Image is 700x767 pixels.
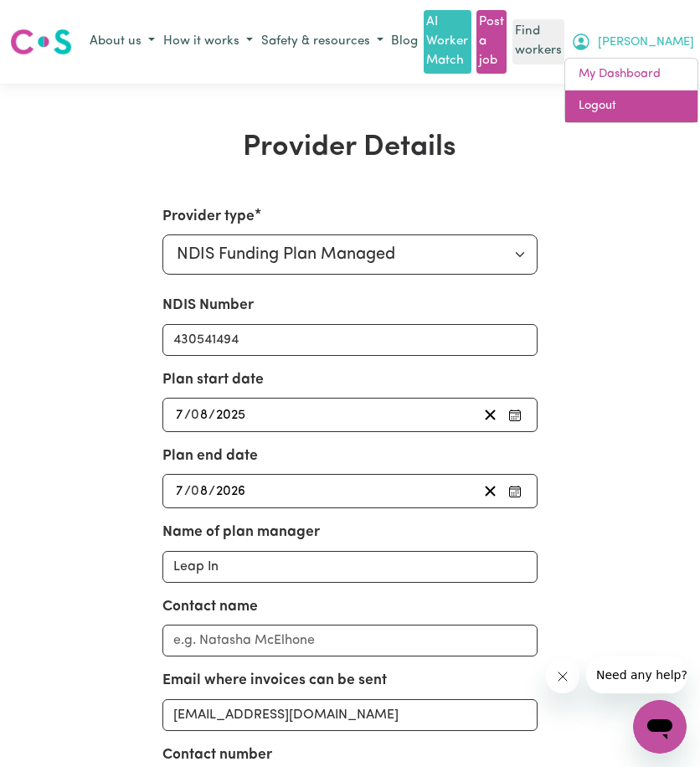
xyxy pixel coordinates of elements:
[69,131,632,165] h1: Provider Details
[162,445,258,467] label: Plan end date
[162,522,320,543] label: Name of plan manager
[633,700,687,754] iframe: Button to launch messaging window
[162,295,254,317] label: NDIS Number
[208,408,215,423] span: /
[565,59,697,90] a: My Dashboard
[159,28,257,56] button: How it works
[162,596,258,618] label: Contact name
[191,409,199,422] span: 0
[162,744,272,766] label: Contact number
[215,404,247,426] input: ----
[476,10,507,74] a: Post a job
[424,10,471,74] a: AI Worker Match
[10,27,72,57] img: Careseekers logo
[512,19,564,64] a: Find workers
[208,484,215,499] span: /
[85,28,159,56] button: About us
[546,660,579,693] iframe: Close message
[388,29,421,55] a: Blog
[598,33,694,52] span: [PERSON_NAME]
[477,404,503,426] button: Clear plan start date
[192,404,208,426] input: --
[503,480,527,502] button: Pick your plan end date
[162,324,538,356] input: Enter your NDIS number
[184,484,191,499] span: /
[175,480,184,502] input: --
[10,12,101,25] span: Need any help?
[10,23,72,61] a: Careseekers logo
[162,699,538,731] input: e.g. nat.mc@myplanmanager.com.au
[162,206,255,228] label: Provider type
[162,670,387,692] label: Email where invoices can be sent
[586,656,687,693] iframe: Message from company
[184,408,191,423] span: /
[192,480,208,502] input: --
[567,28,698,56] button: My Account
[565,90,697,122] a: Logout
[191,485,199,498] span: 0
[503,404,527,426] button: Pick your plan start date
[215,480,247,502] input: ----
[162,369,264,391] label: Plan start date
[257,28,388,56] button: Safety & resources
[175,404,184,426] input: --
[162,551,538,583] input: e.g. MyPlanManager Pty. Ltd.
[564,58,698,122] div: My Account
[477,480,503,502] button: Clear plan end date
[162,625,538,656] input: e.g. Natasha McElhone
